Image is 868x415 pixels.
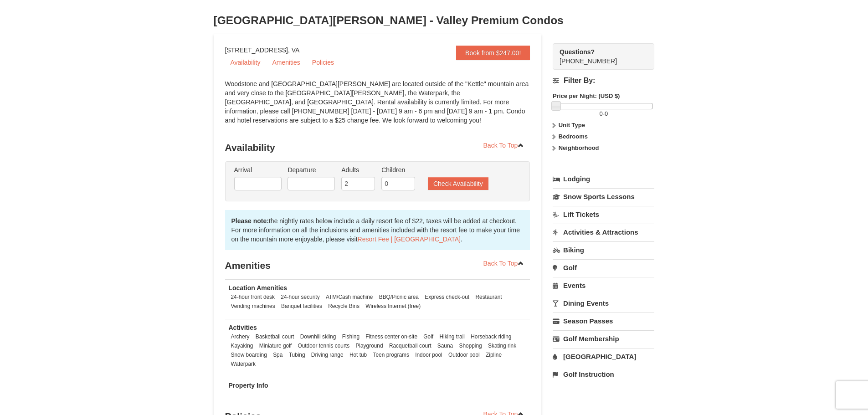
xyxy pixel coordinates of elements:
a: Biking [553,241,654,258]
li: Wireless Internet (free) [363,302,423,311]
li: Snow boarding [229,350,269,359]
li: Basketball court [253,332,297,341]
a: Availability [225,56,266,69]
a: Season Passes [553,313,654,329]
li: Spa [271,350,285,359]
a: Amenities [267,56,305,69]
label: Children [381,165,415,174]
li: Skating rink [486,341,519,350]
li: Miniature golf [257,341,294,350]
h3: Availability [225,138,530,157]
a: Back To Top [478,138,530,152]
li: BBQ/Picnic area [377,292,421,302]
li: Sauna [435,341,455,350]
a: Events [553,277,654,294]
li: Downhill skiing [298,332,339,341]
li: Racquetball court [387,341,434,350]
li: 24-hour front desk [229,292,277,302]
a: Back To Top [478,256,530,270]
li: Tubing [287,350,308,359]
a: Golf Membership [553,330,654,347]
li: Indoor pool [413,350,445,359]
li: Driving range [309,350,346,359]
li: Golf [421,332,436,341]
a: Snow Sports Lessons [553,188,654,205]
a: Lift Tickets [553,206,654,223]
li: Archery [229,332,252,341]
strong: Property Info [229,382,268,389]
li: Express check-out [422,292,472,302]
li: 24-hour security [278,292,322,302]
li: Kayaking [229,341,256,350]
span: 0 [599,110,602,117]
strong: Please note: [231,217,269,225]
h3: [GEOGRAPHIC_DATA][PERSON_NAME] - Valley Premium Condos [214,11,655,30]
li: Zipline [483,350,504,359]
strong: Activities [229,324,257,331]
li: Teen programs [371,350,411,359]
li: Vending machines [229,302,277,311]
li: Waterpark [229,359,258,369]
button: Check Availability [428,177,488,190]
a: Lodging [553,171,654,187]
li: Shopping [457,341,484,350]
a: Resort Fee | [GEOGRAPHIC_DATA] [358,236,461,243]
span: 0 [605,110,608,117]
strong: Location Amenities [229,284,288,292]
strong: Questions? [560,48,595,56]
li: Banquet facilities [279,302,324,311]
li: Fishing [340,332,362,341]
div: Woodstone and [GEOGRAPHIC_DATA][PERSON_NAME] are located outside of the "Kettle" mountain area an... [225,79,530,134]
li: Hiking trail [437,332,467,341]
a: Book from $247.00! [456,46,530,60]
li: Restaurant [473,292,504,302]
li: Playground [353,341,385,350]
div: the nightly rates below include a daily resort fee of $22, taxes will be added at checkout. For m... [225,210,530,250]
li: Fitness center on-site [363,332,420,341]
h3: Amenities [225,256,530,275]
li: Horseback riding [468,332,514,341]
a: [GEOGRAPHIC_DATA] [553,348,654,365]
label: Departure [288,165,335,174]
li: Hot tub [347,350,369,359]
li: Outdoor tennis courts [295,341,352,350]
label: Arrival [234,165,282,174]
strong: Neighborhood [559,144,599,151]
strong: Unit Type [559,122,585,128]
label: - [553,109,654,118]
li: Outdoor pool [446,350,482,359]
strong: Bedrooms [559,133,588,140]
li: ATM/Cash machine [324,292,375,302]
a: Activities & Attractions [553,224,654,241]
label: Adults [341,165,375,174]
li: Recycle Bins [326,302,362,311]
strong: Price per Night: (USD $) [553,92,620,99]
a: Dining Events [553,295,654,312]
span: [PHONE_NUMBER] [560,47,638,65]
h4: Filter By: [553,77,654,85]
a: Policies [307,56,339,69]
a: Golf [553,259,654,276]
a: Golf Instruction [553,366,654,383]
